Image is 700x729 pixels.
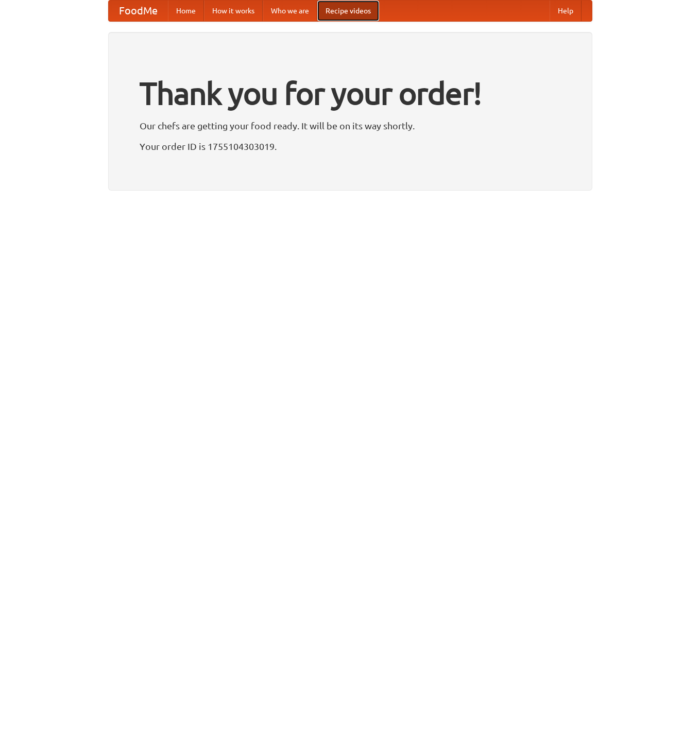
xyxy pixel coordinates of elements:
[109,1,168,21] a: FoodMe
[317,1,379,21] a: Recipe videos
[140,69,561,118] h1: Thank you for your order!
[204,1,263,21] a: How it works
[263,1,317,21] a: Who we are
[168,1,204,21] a: Home
[550,1,582,21] a: Help
[140,118,561,133] p: Our chefs are getting your food ready. It will be on its way shortly.
[140,139,561,154] p: Your order ID is 1755104303019.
